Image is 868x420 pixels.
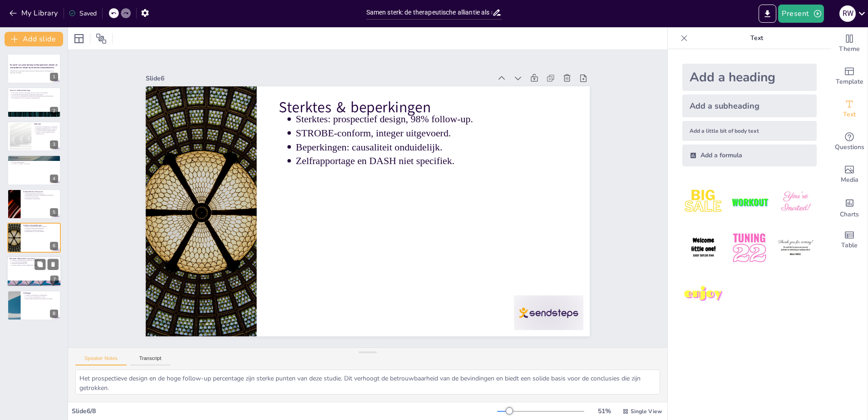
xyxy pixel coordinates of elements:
[25,229,58,231] p: Beperkingen: causaliteit onduidelijk.
[682,64,817,91] div: Add a heading
[7,256,61,287] div: 7
[50,140,58,149] div: 3
[831,224,868,256] div: Add a table
[25,231,58,233] p: Zelfrapportage en DASH niet specifiek.
[10,257,59,260] p: Klinische relevantie & conclusie
[10,156,58,159] p: Resultaten
[50,73,58,81] div: 1
[25,294,58,296] p: Alliantie is even belangrijk als pijnintensiteit.
[72,407,497,415] div: Slide 6 / 8
[7,189,61,219] div: 5
[728,181,770,223] img: 2.jpeg
[75,355,127,365] button: Speaker Notes
[12,163,58,165] p: +10 WAI = –1,1 NPRS / –8,7 DASH.
[50,310,58,318] div: 8
[12,95,58,97] p: De WAI-SR is een onafhankelijke voorspeller van verandering in pijn en functioneren.
[50,175,58,183] div: 4
[836,77,863,87] span: Template
[682,181,725,223] img: 1.jpeg
[23,291,58,294] p: Stellingen
[691,27,822,49] p: Text
[36,131,58,134] p: Integriteit volgens Handleiding Integer Onderzoek 2025.
[839,5,856,22] div: R W
[5,32,63,46] button: Add slide
[130,355,171,365] button: Transcript
[25,296,58,298] p: WAI-SR moet kwaliteitsindicator worden.
[25,298,58,300] p: Beide stellingen benadrukken het belang van de alliantie.
[25,193,58,195] p: Sterkere alliantie leidt tot meer herstel.
[10,72,58,74] p: Generated with [URL]
[309,134,572,231] p: Zelfrapportage en DASH niet specifiek.
[774,227,817,269] img: 6.jpeg
[192,11,524,126] div: Slide 6
[50,107,58,115] div: 2
[831,191,868,224] div: Add charts and graphs
[96,33,107,44] span: Position
[7,54,61,84] div: 1
[682,227,725,269] img: 4.jpeg
[12,160,58,162] p: NPRS en DASH verbeterden significant.
[36,126,58,128] p: Prospectief cohortdesign met 42 deelnemers.
[7,155,61,185] div: 4
[831,125,868,158] div: Get real-time input from your audience
[631,408,662,415] span: Single View
[682,273,725,315] img: 7.jpeg
[831,93,868,125] div: Add text boxes
[10,70,58,72] p: Ondertitel: Een prospectieve observationele cohortstudie binnen de eerstelijnszorg
[322,94,585,191] p: Sterktes: prospectief design, 98% follow-up.
[12,158,58,160] p: 41 deelnemers met follow-up gegevens.
[839,5,856,23] button: R W
[841,175,858,185] span: Media
[366,6,493,19] input: Insert title
[25,198,58,200] p: Onafhankelijk van demografie.
[728,227,770,269] img: 5.jpeg
[36,130,58,131] p: Analyse met multipele lineaire regressie.
[36,128,58,130] p: Metingen zijn uitgevoerd op T0, T1 en T12.
[35,259,45,270] button: Duplicate Slide
[11,265,59,266] p: Conclusie: alliantie voorspelt onafhankelijk verbetering.
[11,261,59,263] p: WAI-SR als ePROM-instrument.
[50,242,58,250] div: 6
[11,263,59,265] p: Versterkt persoonsgerichte zorg.
[7,290,61,320] div: 8
[25,226,58,228] p: Sterktes: prospectief design, 98% follow-up.
[841,240,858,250] span: Table
[778,5,824,23] button: Present
[682,95,817,117] div: Add a subheading
[843,110,856,120] span: Text
[317,107,580,205] p: STROBE-conform, integer uitgevoerd.
[831,60,868,93] div: Add ready made slides
[593,407,615,415] div: 51 %
[12,97,58,99] p: Het onderzoek richt zich op chronische schouderklachten.
[23,224,58,227] p: Sterktes & beperkingen
[69,9,97,18] div: Saved
[7,121,61,151] div: 3
[34,123,58,125] p: Methode
[12,92,58,94] p: Doel van het onderzoek is het nagaan van de rol van de WAI-SR in herstel.
[10,89,58,91] p: Doel en onderzoeksvraag
[12,94,58,95] p: De hypothese stelt dat een sterkere alliantie leidt tot meer herstel.
[48,259,59,270] button: Delete Slide
[25,194,58,196] p: Mechanismen: self-efficacy, verwachtingen, therapietrouw.
[774,181,817,223] img: 3.jpeg
[840,210,859,220] span: Charts
[23,190,58,193] p: Interpretatie & Discussie
[7,6,62,20] button: My Library
[835,142,864,152] span: Questions
[50,276,59,284] div: 7
[12,161,58,163] p: WAI-SR voorspelt herstel.
[11,260,59,261] p: Alliantie is een beïnvloedbare determinant van herstel.
[313,121,576,218] p: Beperkingen: causaliteit onduidelijk.
[682,121,817,141] div: Add a little bit of body text
[7,87,61,117] div: 2
[831,27,868,60] div: Change the overall theme
[7,223,61,253] div: 6
[50,208,58,216] div: 5
[308,75,589,184] p: Sterktes & beperkingen
[75,370,660,395] textarea: Het prospectieve design en de hoge follow-up percentage zijn sterke punten van deze studie. Dit v...
[10,64,58,69] strong: De kracht van samenwerking: de therapeutische alliantie als voorspeller van herstel bij chronisch...
[839,44,860,54] span: Theme
[72,31,86,46] div: Layout
[831,158,868,191] div: Add images, graphics, shapes or video
[25,196,58,198] p: Sluit aan bij eerdere studies.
